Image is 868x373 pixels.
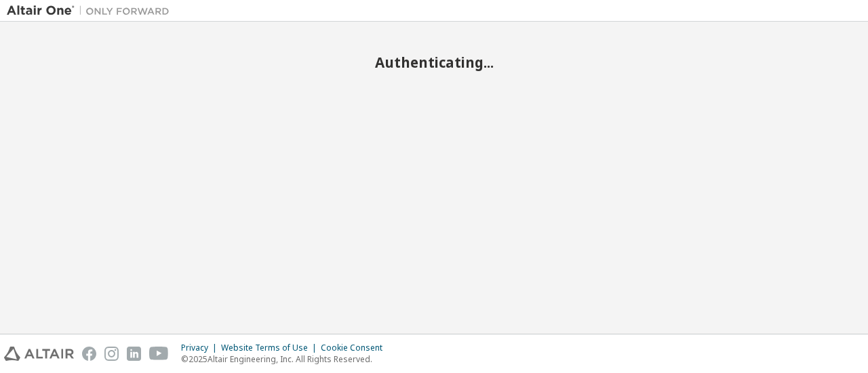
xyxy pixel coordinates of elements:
[82,347,96,361] img: facebook.svg
[149,347,169,361] img: youtube.svg
[181,343,221,353] div: Privacy
[7,53,861,71] h2: Authenticating...
[221,343,321,353] div: Website Terms of Use
[321,343,391,353] div: Cookie Consent
[181,353,391,365] p: © 2025 Altair Engineering, Inc. All Rights Reserved.
[127,347,141,361] img: linkedin.svg
[104,347,119,361] img: instagram.svg
[4,347,74,361] img: altair_logo.svg
[7,4,176,18] img: Altair One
